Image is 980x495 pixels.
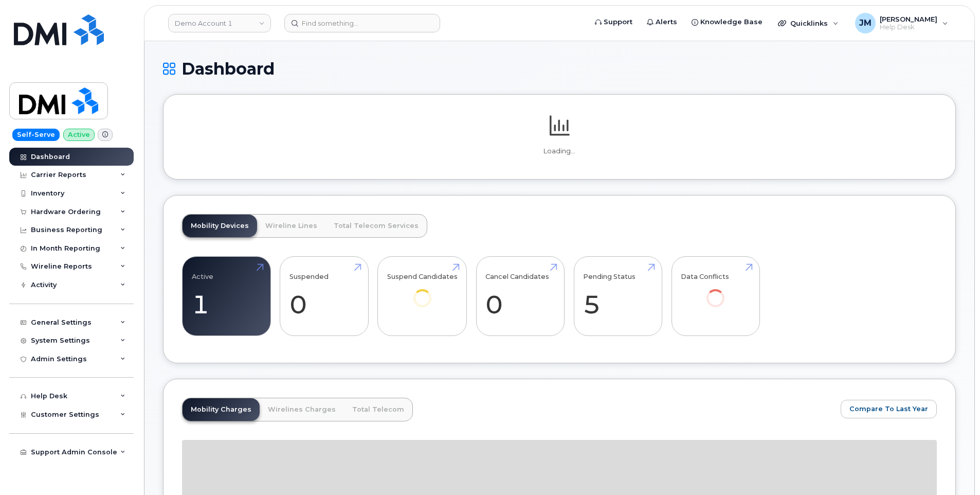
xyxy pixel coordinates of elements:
[183,215,257,237] a: Mobility Devices
[387,262,458,322] a: Suspend Candidates
[325,215,427,237] a: Total Telecom Services
[192,262,261,330] a: Active 1
[681,262,750,322] a: Data Conflicts
[289,262,359,330] a: Suspended 0
[260,398,344,421] a: Wirelines Charges
[182,147,937,156] p: Loading...
[841,400,937,418] button: Compare To Last Year
[485,262,555,330] a: Cancel Candidates 0
[849,404,928,414] span: Compare To Last Year
[344,398,412,421] a: Total Telecom
[257,215,325,237] a: Wireline Lines
[583,262,652,330] a: Pending Status 5
[163,60,956,78] h1: Dashboard
[183,398,260,421] a: Mobility Charges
